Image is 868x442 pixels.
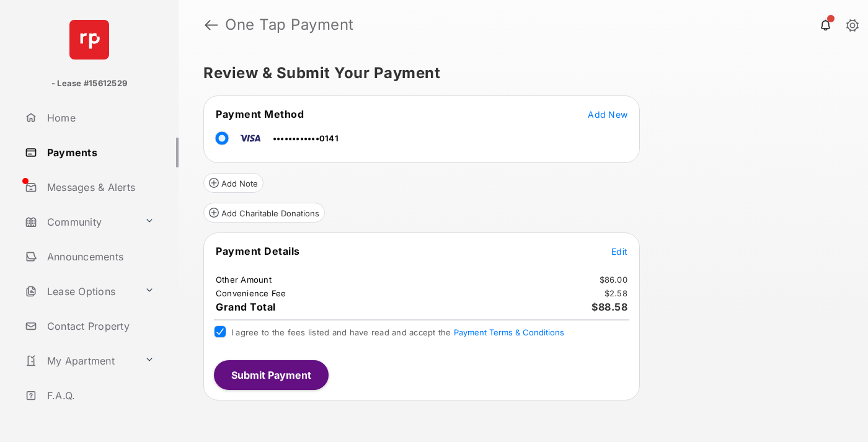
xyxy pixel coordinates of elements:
[591,301,627,313] span: $88.58
[69,20,109,60] img: svg+xml;base64,PHN2ZyB4bWxucz0iaHR0cDovL3d3dy53My5vcmcvMjAwMC9zdmciIHdpZHRoPSI2NCIgaGVpZ2h0PSI2NC...
[20,172,179,202] a: Messages & Alerts
[599,274,629,285] td: $86.00
[588,108,627,120] button: Add New
[216,245,300,257] span: Payment Details
[203,173,263,193] button: Add Note
[454,327,564,337] button: I agree to the fees listed and have read and accept the
[216,108,304,120] span: Payment Method
[231,327,564,337] span: I agree to the fees listed and have read and accept the
[611,246,627,257] span: Edit
[20,346,139,376] a: My Apartment
[215,274,272,285] td: Other Amount
[51,77,127,90] p: - Lease #15612529
[20,381,179,410] a: F.A.Q.
[20,207,139,237] a: Community
[203,203,325,223] button: Add Charitable Donations
[20,242,179,272] a: Announcements
[20,276,139,306] a: Lease Options
[216,301,276,313] span: Grand Total
[20,103,179,133] a: Home
[273,133,339,143] span: ••••••••••••0141
[225,17,354,32] strong: One Tap Payment
[611,245,627,257] button: Edit
[214,360,329,390] button: Submit Payment
[588,109,627,120] span: Add New
[203,66,833,81] h5: Review & Submit Your Payment
[20,311,179,341] a: Contact Property
[20,138,179,167] a: Payments
[215,288,287,299] td: Convenience Fee
[604,288,628,299] td: $2.58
